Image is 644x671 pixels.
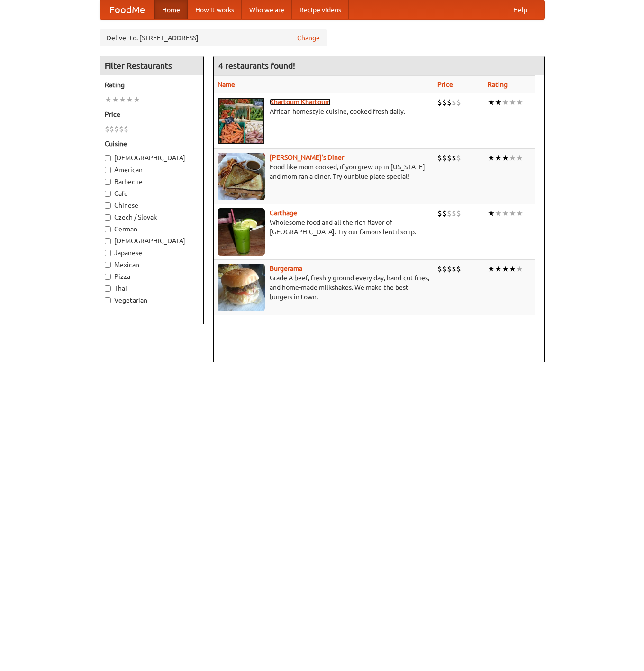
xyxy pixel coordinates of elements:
a: Price [437,81,453,88]
li: $ [437,153,442,163]
li: $ [456,97,461,108]
li: ★ [502,264,509,274]
li: ★ [509,264,516,274]
input: Chinese [105,202,111,209]
a: Who we are [242,0,292,19]
li: $ [442,264,447,274]
li: $ [456,153,461,163]
li: $ [442,208,447,219]
a: Name [218,81,235,88]
h5: Rating [105,80,199,90]
label: Pizza [105,272,199,281]
label: [DEMOGRAPHIC_DATA] [105,236,199,246]
label: Vegetarian [105,295,199,305]
li: ★ [495,97,502,108]
li: ★ [502,97,509,108]
a: Home [154,0,188,19]
li: $ [452,97,456,108]
a: FoodMe [100,0,154,19]
label: [DEMOGRAPHIC_DATA] [105,153,199,163]
input: Thai [105,285,111,292]
li: $ [124,124,128,134]
input: German [105,226,111,232]
a: [PERSON_NAME]'s Diner [270,154,344,161]
img: sallys.jpg [218,153,265,200]
li: ★ [509,97,516,108]
li: $ [105,124,109,134]
img: burgerama.jpg [218,264,265,311]
label: American [105,165,199,175]
li: ★ [495,264,502,274]
img: khartoum.jpg [218,97,265,145]
input: Mexican [105,262,111,268]
div: Deliver to: [STREET_ADDRESS] [100,29,327,46]
label: Japanese [105,248,199,257]
li: $ [456,208,461,219]
a: Recipe videos [292,0,349,19]
input: Cafe [105,191,111,197]
li: $ [437,97,442,108]
input: [DEMOGRAPHIC_DATA] [105,155,111,161]
li: $ [442,97,447,108]
li: $ [437,264,442,274]
li: ★ [488,208,495,219]
li: ★ [502,208,509,219]
p: Grade A beef, freshly ground every day, hand-cut fries, and home-made milkshakes. We make the bes... [218,273,430,302]
a: Change [297,33,320,43]
li: ★ [495,208,502,219]
label: Mexican [105,260,199,269]
img: carthage.jpg [218,208,265,256]
li: ★ [516,153,523,163]
li: $ [114,124,119,134]
input: Japanese [105,250,111,256]
h5: Price [105,110,199,119]
input: Pizza [105,274,111,280]
ng-pluralize: 4 restaurants found! [218,61,295,70]
li: $ [452,208,456,219]
li: ★ [119,94,126,105]
li: ★ [488,153,495,163]
li: ★ [495,153,502,163]
li: ★ [133,94,140,105]
li: $ [119,124,124,134]
li: $ [447,153,452,163]
a: Carthage [270,209,297,217]
label: Thai [105,284,199,293]
li: ★ [105,94,112,105]
a: Khartoum Khartoum [270,98,331,106]
a: Help [506,0,535,19]
input: Barbecue [105,179,111,185]
li: ★ [488,264,495,274]
li: $ [447,97,452,108]
a: Burgerama [270,265,302,272]
label: Barbecue [105,177,199,186]
li: $ [109,124,114,134]
input: Czech / Slovak [105,214,111,221]
label: Czech / Slovak [105,212,199,222]
li: $ [447,208,452,219]
li: $ [442,153,447,163]
label: German [105,224,199,234]
li: ★ [516,264,523,274]
li: $ [437,208,442,219]
label: Cafe [105,189,199,198]
li: $ [456,264,461,274]
li: ★ [509,208,516,219]
input: Vegetarian [105,297,111,303]
li: ★ [488,97,495,108]
li: $ [447,264,452,274]
a: How it works [188,0,242,19]
p: African homestyle cuisine, cooked fresh daily. [218,107,430,116]
li: ★ [516,208,523,219]
li: ★ [112,94,119,105]
input: American [105,167,111,173]
p: Food like mom cooked, if you grew up in [US_STATE] and mom ran a diner. Try our blue plate special! [218,162,430,181]
li: ★ [516,97,523,108]
li: $ [452,153,456,163]
label: Chinese [105,201,199,210]
li: ★ [502,153,509,163]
